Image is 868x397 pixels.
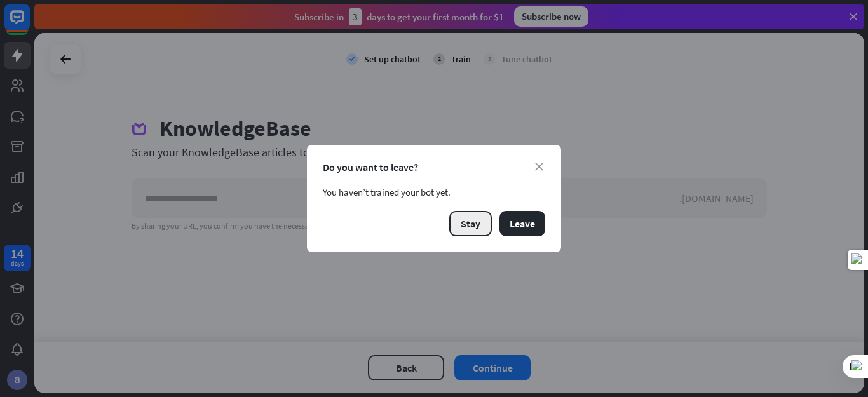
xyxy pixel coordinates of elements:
[323,186,545,198] div: You haven’t trained your bot yet.
[499,211,545,236] button: Leave
[10,5,48,43] button: Open LiveChat chat widget
[323,161,545,173] div: Do you want to leave?
[535,163,543,171] i: close
[449,211,492,236] button: Stay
